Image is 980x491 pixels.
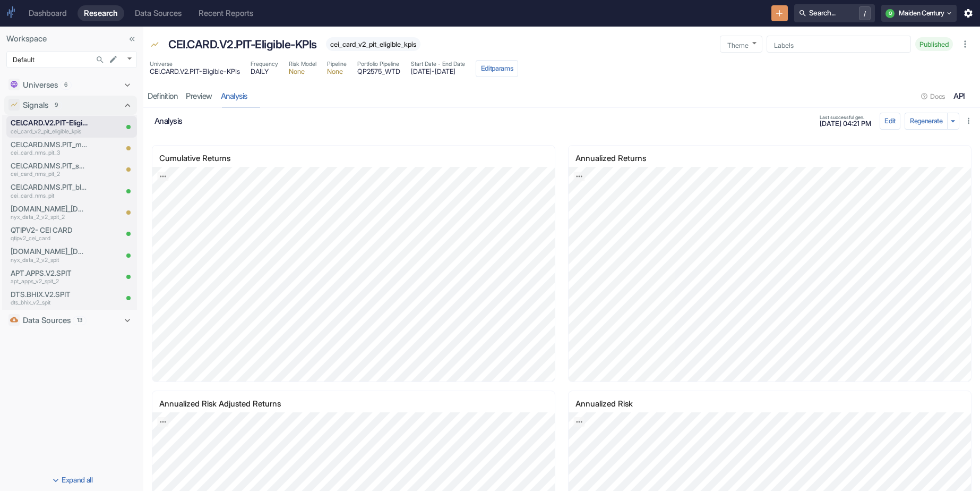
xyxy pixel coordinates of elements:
span: Signal [150,40,159,51]
a: Export; Press ENTER to open [158,417,169,427]
button: Docs [917,88,949,105]
p: [DOMAIN_NAME]_[DOMAIN_NAME] [11,246,88,257]
p: Cumulative Returns [159,153,247,164]
p: CEI.CARD.NMS.PIT_spdeltascore [11,160,88,171]
div: Research [84,9,118,18]
p: cei_card_nms_pit_2 [11,170,88,179]
a: Dashboard [22,5,73,21]
div: CEI.CARD.V2.PIT-Eligible-KPIs [166,33,320,55]
p: Universes [23,79,58,91]
div: API [953,91,965,101]
button: Search.../ [794,4,875,22]
span: 6 [61,81,71,89]
div: Data Sources [135,9,182,18]
a: analysis [217,86,252,107]
span: None [327,69,347,75]
span: Pipeline [327,60,347,69]
p: cei_card_nms_pit_3 [11,149,88,157]
a: Export; Press ENTER to open [574,172,585,181]
span: QP2575_WTD [357,69,400,75]
span: DAILY [251,69,278,75]
span: Start Date - End Date [411,60,465,69]
p: qtipv2_cei_card [11,234,88,243]
a: CEI.CARD.NMS.PIT_modelweighteddeltascorecei_card_nms_pit_3 [11,139,88,157]
div: Default [6,51,137,68]
p: CEI.CARD.V2.PIT-Eligible-KPIs [168,36,317,53]
div: Data Sources13 [4,311,137,330]
a: CEI.CARD.NMS.PIT_blendeddeltascorecei_card_nms_pit [11,182,88,200]
p: CEI.CARD.NMS.PIT_modelweighteddeltascore [11,139,88,150]
p: Data Sources [23,315,71,326]
button: Expand all [2,472,141,489]
span: CEI.CARD.V2.PIT-Eligible-KPIs [150,69,240,75]
button: New Resource [771,5,788,22]
span: Last successful gen. [820,115,871,120]
button: Search... [93,53,107,67]
button: edit [106,52,121,66]
a: CEI.CARD.NMS.PIT_spdeltascorecei_card_nms_pit_2 [11,160,88,179]
div: Definition [148,91,177,101]
span: [DATE] 04:21 PM [820,121,871,128]
button: config [880,113,901,130]
p: cei_card_v2_pit_eligible_kpis [11,128,88,136]
a: preview [182,86,217,107]
a: Research [78,5,124,21]
p: [DOMAIN_NAME]_[DOMAIN_NAME] [11,204,88,214]
a: APT.APPS.V2.SPITapt_apps_v2_spit_2 [11,268,88,286]
span: Published [915,40,953,48]
p: cei_card_nms_pit [11,192,88,200]
div: Recent Reports [199,9,253,18]
p: DTS.BHIX.V2.SPIT [11,289,88,300]
div: Dashboard [29,9,67,18]
button: QMaiden Century [881,5,957,22]
a: DTS.BHIX.V2.SPITdts_bhix_v2_spit [11,289,88,307]
button: Collapse Sidebar [125,32,139,46]
span: Universe [150,60,240,69]
span: cei_card_v2_pit_eligible_kpis [326,40,420,48]
span: 9 [51,101,62,109]
a: Data Sources [128,5,188,21]
div: Signals9 [4,96,137,115]
span: Frequency [251,60,278,69]
a: QTIPV2- CEI CARDqtipv2_cei_card [11,225,88,243]
p: CEI.CARD.NMS.PIT_blendeddeltascore [11,182,88,192]
span: None [289,69,316,75]
p: APT.APPS.V2.SPIT [11,268,88,278]
p: nyx_data_2_v2_spit [11,256,88,265]
div: resource tabs [143,86,980,107]
a: Export; Press ENTER to open [574,417,585,427]
span: Risk Model [289,60,316,69]
p: nyx_data_2_v2_spit_2 [11,213,88,222]
span: [DATE] - [DATE] [411,69,465,75]
p: Workspace [6,33,137,45]
span: Portfolio Pipeline [357,60,400,69]
a: Export; Press ENTER to open [158,172,169,181]
a: [DOMAIN_NAME]_[DOMAIN_NAME]nyx_data_2_v2_spit_2 [11,204,88,222]
p: Annualized Risk [575,398,649,410]
button: Editparams [476,60,518,77]
div: Q [886,9,895,18]
p: CEI.CARD.V2.PIT-Eligible-KPIs [11,117,88,128]
span: 13 [73,316,86,325]
p: QTIPV2- CEI CARD [11,225,88,235]
button: Regenerate [905,113,948,130]
p: Annualized Risk Adjusted Returns [159,398,297,410]
p: Signals [23,99,48,111]
a: Recent Reports [192,5,260,21]
h6: analysis [154,116,813,126]
a: CEI.CARD.V2.PIT-Eligible-KPIscei_card_v2_pit_eligible_kpis [11,117,88,136]
p: apt_apps_v2_spit_2 [11,277,88,286]
p: dts_bhix_v2_spit [11,299,88,307]
p: Annualized Returns [575,153,663,164]
div: Universes6 [4,75,137,95]
a: [DOMAIN_NAME]_[DOMAIN_NAME]nyx_data_2_v2_spit [11,246,88,264]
